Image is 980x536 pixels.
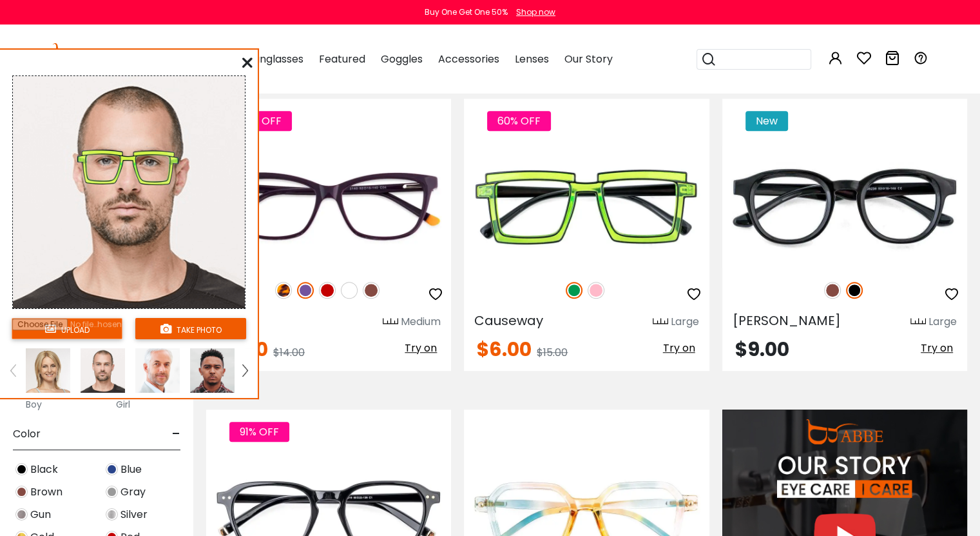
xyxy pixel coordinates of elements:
span: Accessories [438,52,499,66]
img: size ruler [653,317,668,327]
img: Black [846,282,863,299]
button: take photo [135,318,246,339]
img: right.png [242,364,247,376]
span: Black [30,462,58,477]
button: Try on [659,340,699,357]
div: Buy One Get One 50% [425,6,508,18]
label: Girl [116,397,130,412]
a: Shop now [510,6,555,17]
span: Gray [120,484,146,500]
div: Medium [401,314,441,330]
img: Brown [15,486,28,498]
img: Gray [106,486,118,498]
img: Brown [824,282,841,299]
span: 91% OFF [229,422,289,442]
span: Lenses [515,52,549,66]
img: size ruler [910,317,926,327]
img: tryonModel5.png [13,76,245,308]
span: $14.00 [273,345,305,360]
img: Green Causeway - Plastic ,Universal Bridge Fit [464,145,709,268]
span: Causeway [474,312,543,330]
img: left.png [10,364,15,376]
span: Goggles [381,52,423,66]
span: $15.00 [537,345,568,360]
button: upload [12,318,122,339]
img: tryonModel2.png [190,348,235,393]
span: Gun [30,507,51,522]
div: Large [671,314,699,330]
label: Boy [26,397,42,412]
img: original.png [72,138,184,195]
img: tryonModel8.png [135,348,180,393]
button: Try on [917,340,957,357]
img: Gun [15,508,28,521]
img: White [341,282,358,299]
img: size ruler [383,317,398,327]
span: Brown [30,484,62,500]
img: Blue [106,463,118,475]
span: Try on [405,341,437,355]
img: Green [566,282,582,299]
span: Our Story [564,52,613,66]
span: Silver [120,507,148,522]
span: 60% OFF [487,111,551,131]
span: Featured [319,52,365,66]
img: abbeglasses.com [52,43,158,75]
span: Try on [921,341,953,355]
img: Black [15,463,28,475]
span: [PERSON_NAME] [733,312,841,330]
img: Purple [297,282,314,299]
span: Color [13,419,41,450]
div: Large [928,314,957,330]
img: Brown [363,282,380,299]
img: Purple Zion - Acetate ,Universal Bridge Fit [206,145,451,268]
img: tryonModel5.png [81,348,125,393]
button: Try on [401,340,441,357]
div: Shop now [516,6,555,18]
span: 92% OFF [229,111,292,131]
span: Sunglasses [248,52,303,66]
span: New [745,111,788,131]
img: tryonModel7.png [26,348,70,393]
span: Blue [120,462,142,477]
span: - [172,419,180,450]
span: Try on [663,341,695,355]
img: Leopard [275,282,292,299]
img: Black Dotti - Acetate ,Universal Bridge Fit [722,145,967,268]
img: Silver [106,508,118,521]
img: Pink [588,282,604,299]
img: Red [319,282,336,299]
span: $9.00 [735,335,789,363]
span: $6.00 [477,335,532,363]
